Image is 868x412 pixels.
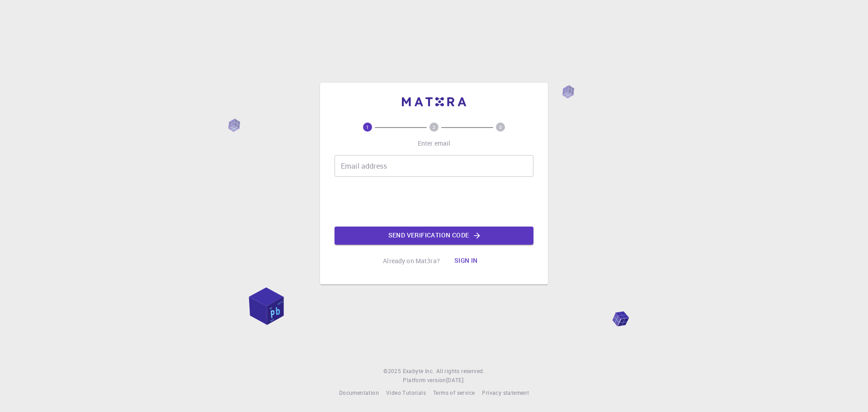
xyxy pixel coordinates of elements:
[433,389,475,396] span: Terms of service
[383,367,402,376] span: © 2025
[386,389,426,396] span: Video Tutorials
[433,124,435,130] text: 2
[447,252,485,270] button: Sign in
[386,388,426,398] a: Video Tutorials
[365,184,503,219] iframe: reCAPTCHA
[433,388,475,398] a: Terms of service
[446,376,465,384] span: [DATE] .
[482,389,529,396] span: Privacy statement
[403,367,434,376] a: Exabyte Inc.
[446,376,465,385] a: [DATE].
[335,227,533,245] button: Send verification code
[499,124,502,130] text: 3
[418,139,451,148] p: Enter email
[339,388,379,398] a: Documentation
[482,388,529,398] a: Privacy statement
[436,367,485,376] span: All rights reserved.
[383,256,440,265] p: Already on Mat3ra?
[403,367,434,374] span: Exabyte Inc.
[403,376,446,385] span: Platform version
[366,124,369,130] text: 1
[339,389,379,396] span: Documentation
